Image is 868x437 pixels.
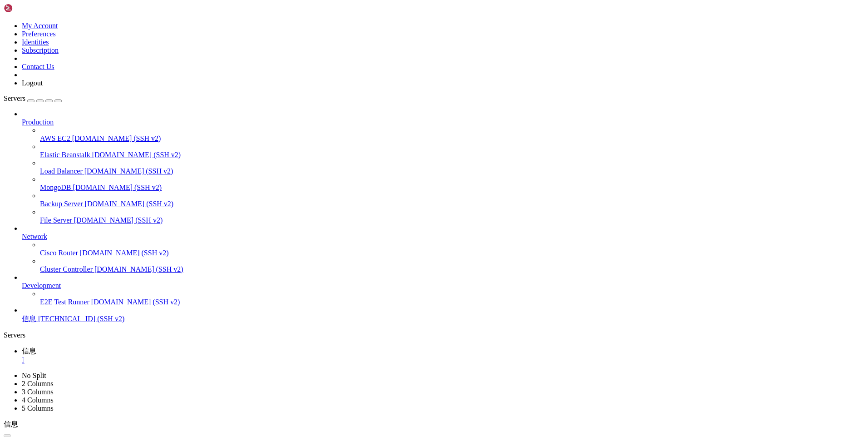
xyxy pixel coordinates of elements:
a: 4 Columns [22,396,54,404]
span: [DOMAIN_NAME] (SSH v2) [74,216,163,224]
a: Identities [22,38,49,46]
span: Load Balancer [40,167,83,175]
a: 3 Columns [22,388,54,396]
span: [DOMAIN_NAME] (SSH v2) [92,151,181,159]
a: Subscription [22,46,59,54]
a: MongoDB [DOMAIN_NAME] (SSH v2) [40,184,864,192]
a: Development [22,282,864,290]
li: Cisco Router [DOMAIN_NAME] (SSH v2) [40,241,864,257]
a: 2 Columns [22,380,54,387]
span: [DOMAIN_NAME] (SSH v2) [72,134,161,142]
span: [TECHNICAL_ID] (SSH v2) [38,315,124,323]
span: 信息 [4,420,18,428]
li: File Server [DOMAIN_NAME] (SSH v2) [40,208,864,224]
a: Servers [4,94,62,102]
x-row: Connecting [TECHNICAL_ID]... [4,4,750,11]
a: Load Balancer [DOMAIN_NAME] (SSH v2) [40,167,864,175]
a: No Split [22,372,46,379]
a: Logout [22,79,43,87]
span: Production [22,118,54,126]
span: MongoDB [40,184,71,191]
li: Backup Server [DOMAIN_NAME] (SSH v2) [40,192,864,208]
span: Elastic Beanstalk [40,151,90,159]
span: E2E Test Runner [40,298,89,306]
span: Network [22,233,47,240]
span: 信息 [22,315,36,323]
li: Load Balancer [DOMAIN_NAME] (SSH v2) [40,159,864,175]
span: [DOMAIN_NAME] (SSH v2) [84,167,173,175]
div: Servers [4,331,864,339]
a: Cisco Router [DOMAIN_NAME] (SSH v2) [40,249,864,257]
a: 信息 [TECHNICAL_ID] (SSH v2) [22,314,864,324]
li: Production [22,110,864,224]
span: [DOMAIN_NAME] (SSH v2) [73,184,162,191]
span: [DOMAIN_NAME] (SSH v2) [85,200,174,208]
div: (0, 1) [4,11,7,19]
li: Network [22,224,864,273]
a: E2E Test Runner [DOMAIN_NAME] (SSH v2) [40,298,864,306]
a: AWS EC2 [DOMAIN_NAME] (SSH v2) [40,134,864,143]
span: [DOMAIN_NAME] (SSH v2) [94,265,183,273]
li: 信息 [TECHNICAL_ID] (SSH v2) [22,306,864,324]
a: Backup Server [DOMAIN_NAME] (SSH v2) [40,200,864,208]
a: 信息 [22,347,864,364]
li: MongoDB [DOMAIN_NAME] (SSH v2) [40,175,864,192]
a: Cluster Controller [DOMAIN_NAME] (SSH v2) [40,265,864,273]
a:  [22,356,864,364]
li: AWS EC2 [DOMAIN_NAME] (SSH v2) [40,126,864,143]
a: Contact Us [22,63,54,70]
span: [DOMAIN_NAME] (SSH v2) [91,298,180,306]
a: Preferences [22,30,56,38]
span: Backup Server [40,200,83,208]
span: Servers [4,94,25,102]
a: Network [22,233,864,241]
a: Elastic Beanstalk [DOMAIN_NAME] (SSH v2) [40,151,864,159]
li: Development [22,273,864,306]
span: Development [22,282,61,289]
a: My Account [22,22,58,30]
span: Cisco Router [40,249,78,257]
li: Elastic Beanstalk [DOMAIN_NAME] (SSH v2) [40,143,864,159]
span: [DOMAIN_NAME] (SSH v2) [80,249,169,257]
span: File Server [40,216,72,224]
span: AWS EC2 [40,134,70,142]
a: File Server [DOMAIN_NAME] (SSH v2) [40,216,864,224]
li: E2E Test Runner [DOMAIN_NAME] (SSH v2) [40,290,864,306]
a: 5 Columns [22,404,54,412]
li: Cluster Controller [DOMAIN_NAME] (SSH v2) [40,257,864,273]
span: Cluster Controller [40,265,93,273]
img: Shellngn [4,4,56,13]
a: Production [22,118,864,126]
span: 信息 [22,347,36,355]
